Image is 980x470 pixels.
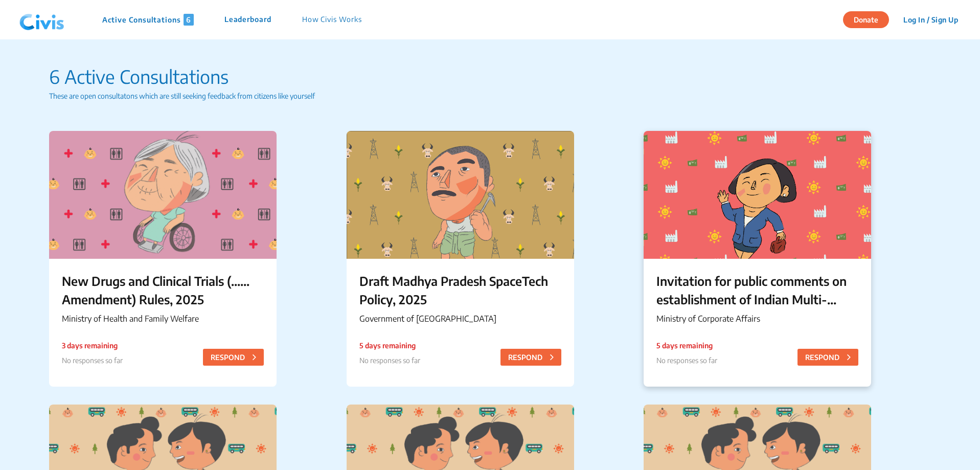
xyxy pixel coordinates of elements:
span: No responses so far [656,356,717,365]
button: RESPOND [500,349,561,366]
p: Draft Madhya Pradesh SpaceTech Policy, 2025 [359,272,561,308]
span: 6 [184,14,194,26]
p: Leaderboard [224,14,271,26]
button: RESPOND [203,349,264,366]
span: No responses so far [359,356,420,365]
p: Active Consultations [102,14,194,26]
a: New Drugs and Clinical Trials (...... Amendment) Rules, 2025Ministry of Health and Family Welfare... [49,131,277,387]
img: navlogo.png [15,5,69,35]
a: Draft Madhya Pradesh SpaceTech Policy, 2025Government of [GEOGRAPHIC_DATA]5 days remaining No res... [347,131,574,387]
p: New Drugs and Clinical Trials (...... Amendment) Rules, 2025 [62,272,264,308]
a: Invitation for public comments on establishment of Indian Multi-Disciplinary Partnership (MDP) fi... [644,131,871,387]
p: Ministry of Corporate Affairs [656,312,858,325]
button: Donate [843,11,889,28]
span: No responses so far [62,356,123,365]
p: Invitation for public comments on establishment of Indian Multi-Disciplinary Partnership (MDP) firms [656,272,858,308]
a: Donate [843,14,897,24]
p: Government of [GEOGRAPHIC_DATA] [359,312,561,325]
p: 5 days remaining [656,340,717,351]
p: How Civis Works [302,14,362,26]
button: RESPOND [797,349,858,366]
p: 3 days remaining [62,340,123,351]
p: These are open consultatons which are still seeking feedback from citizens like yourself [49,91,931,101]
p: Ministry of Health and Family Welfare [62,312,264,325]
p: 6 Active Consultations [49,63,931,91]
p: 5 days remaining [359,340,420,351]
button: Log In / Sign Up [897,12,965,28]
